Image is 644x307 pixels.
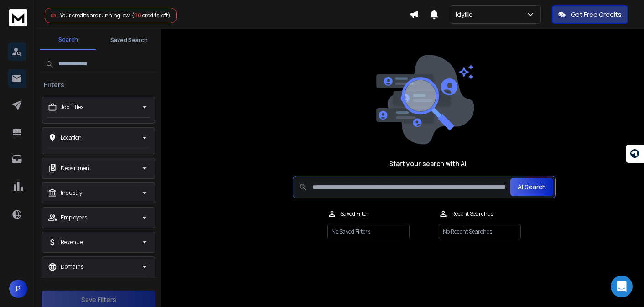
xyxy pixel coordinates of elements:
[552,5,628,24] button: Get Free Credits
[9,9,27,26] img: logo
[134,11,141,19] span: 90
[452,210,493,218] p: Recent Searches
[611,276,633,297] div: Open Intercom Messenger
[327,224,410,239] p: No Saved Filters
[510,178,553,196] button: AI Search
[61,104,83,111] p: Job Titles
[61,165,91,172] p: Department
[571,10,622,19] p: Get Free Credits
[61,214,87,221] p: Employees
[389,159,467,168] h1: Start your search with AI
[132,11,171,19] span: ( credits left)
[61,263,83,271] p: Domains
[456,10,476,19] p: Idyllic
[101,31,157,49] button: Saved Search
[61,134,82,141] p: Location
[61,189,82,197] p: Industry
[40,80,68,89] h3: Filters
[340,210,369,218] p: Saved Filter
[374,55,474,145] img: image
[9,280,27,298] button: P
[40,31,96,50] button: Search
[439,224,521,239] p: No Recent Searches
[60,11,131,19] span: Your credits are running low!
[61,239,83,246] p: Revenue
